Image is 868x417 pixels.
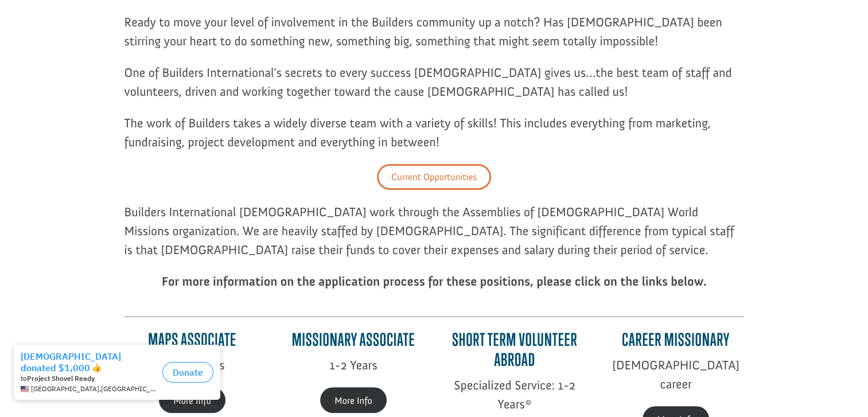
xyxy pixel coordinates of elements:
[21,11,158,34] div: [DEMOGRAPHIC_DATA] donated $1,000
[92,24,102,33] img: emoji thumbsUp
[286,330,422,356] h4: Missionary Associate
[162,274,707,289] strong: For more information on the application process for these positions, please click on the links be...
[608,356,744,406] p: [DEMOGRAPHIC_DATA] career
[286,356,422,387] p: 1-2 Years
[124,202,744,272] p: Builders International [DEMOGRAPHIC_DATA] work through the Assemblies of [DEMOGRAPHIC_DATA] World...
[320,387,386,413] a: More Info
[162,23,213,44] button: Donate
[21,36,158,44] div: to
[124,330,260,356] h4: MAPS Associate
[21,46,29,54] img: US.png
[124,13,744,63] p: Ready to move your level of involvement in the Builders community up a notch? Has [DEMOGRAPHIC_DA...
[124,114,744,164] p: The work of Builders takes a widely diverse team with a variety of skills! This includes everythi...
[31,46,158,54] span: [GEOGRAPHIC_DATA] , [GEOGRAPHIC_DATA]
[27,35,95,44] strong: Project Shovel Ready
[377,164,491,190] a: Current Opportunities
[447,330,583,376] h4: Short Term Volunteer Abroad
[124,63,744,114] p: One of Builders International’s secrets to every success [DEMOGRAPHIC_DATA] gives us…the best tea...
[608,330,744,356] h4: Career Missionary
